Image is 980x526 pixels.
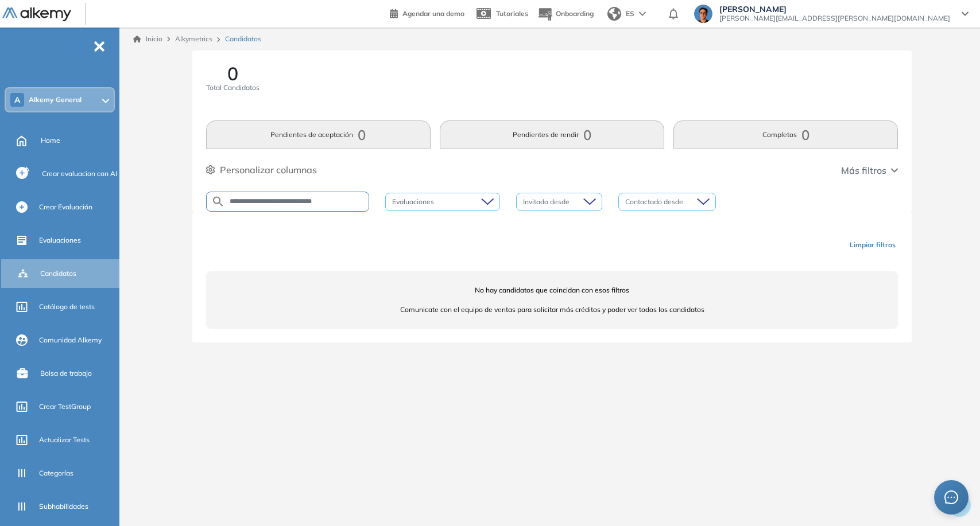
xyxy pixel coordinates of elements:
span: Home [41,135,60,146]
span: Personalizar columnas [220,163,317,177]
img: world [607,7,621,21]
button: Onboarding [537,2,594,26]
span: Crear Evaluación [39,202,92,212]
span: ES [626,9,634,19]
img: SEARCH_ALT [211,194,225,209]
a: Inicio [133,34,162,44]
span: Actualizar Tests [39,435,90,445]
span: No hay candidatos que coincidan con esos filtros [206,285,898,295]
span: [PERSON_NAME] [719,5,950,14]
button: Pendientes de aceptación0 [206,120,431,149]
span: Agendar una demo [402,9,464,18]
span: Categorías [39,468,73,478]
span: Alkymetrics [175,34,212,43]
button: Completos0 [673,120,898,149]
span: Evaluaciones [39,235,81,246]
span: Crear TestGroup [39,402,91,412]
span: message [944,490,958,504]
span: Comunidad Alkemy [39,335,102,345]
img: Logo [2,7,71,22]
a: Agendar una demo [390,6,464,20]
button: Limpiar filtros [845,235,900,255]
span: 0 [227,64,238,83]
span: Tutoriales [496,9,528,18]
span: Candidatos [40,268,76,279]
span: Onboarding [556,9,594,18]
button: Más filtros [841,163,898,177]
button: Personalizar columnas [206,163,317,177]
span: Subhabilidades [39,501,88,512]
img: arrow [639,11,646,16]
span: Total Candidatos [206,83,259,93]
span: Catálogo de tests [39,302,95,312]
span: Crear evaluacion con AI [42,169,117,179]
span: Bolsa de trabajo [40,368,92,379]
span: Candidatos [225,34,261,44]
span: Comunicate con el equipo de ventas para solicitar más créditos y poder ver todos los candidatos [206,305,898,315]
span: A [14,95,20,104]
span: Más filtros [841,163,886,177]
button: Pendientes de rendir0 [440,120,664,149]
span: Alkemy General [29,95,82,104]
span: [PERSON_NAME][EMAIL_ADDRESS][PERSON_NAME][DOMAIN_NAME] [719,14,950,23]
